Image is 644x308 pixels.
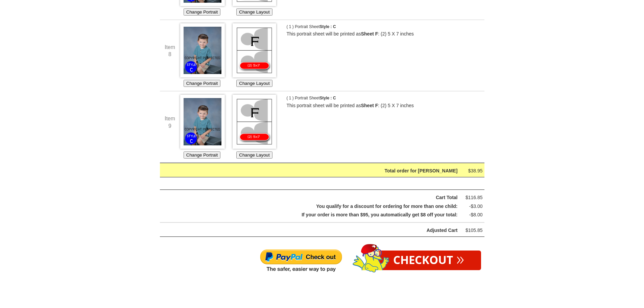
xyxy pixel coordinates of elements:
[180,23,225,77] img: Choose Image *1958_0072c*1958
[184,80,220,87] button: Change Portrait
[177,211,458,219] div: If your order is more than $95, you automatically get $8 off your total:
[320,96,336,100] span: Style : C
[287,30,473,38] p: This portrait sheet will be printed as : (2) 5 X 7 inches
[184,151,220,159] button: Change Portrait
[462,226,483,235] div: $105.85
[462,202,483,211] div: -$3.00
[462,211,483,219] div: -$8.00
[160,44,180,58] div: Item 8
[233,95,277,159] div: Choose which Layout you would like for this Portrait Sheet
[180,95,224,159] div: Choose which Image you'd like to use for this Portrait Sheet
[184,8,220,16] button: Change Portrait
[462,193,483,202] div: $116.85
[180,95,225,149] img: Choose Image *1958_0072c*1958
[236,151,272,159] button: Change Layout
[160,115,180,129] div: Item 9
[233,23,276,77] img: Choose Layout
[260,249,342,273] img: Paypal
[236,8,272,16] button: Change Layout
[180,23,224,88] div: Choose which Image you'd like to use for this Portrait Sheet
[376,251,481,270] a: Checkout»
[177,167,458,175] div: Total order for [PERSON_NAME]
[177,226,458,235] div: Adjusted Cart
[287,95,354,102] p: ( 1 ) Portrait Sheet
[236,80,272,87] button: Change Layout
[320,24,336,29] span: Style : C
[287,102,473,110] p: This portrait sheet will be printed as : (2) 5 X 7 inches
[287,23,354,31] p: ( 1 ) Portrait Sheet
[361,31,378,37] b: Sheet F
[361,103,378,108] b: Sheet F
[177,202,458,211] div: You qualify for a discount for ordering for more than one child:
[177,193,458,202] div: Cart Total
[456,255,464,262] span: »
[462,167,483,175] div: $38.95
[233,95,276,149] img: Choose Layout
[233,23,277,88] div: Choose which Layout you would like for this Portrait Sheet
